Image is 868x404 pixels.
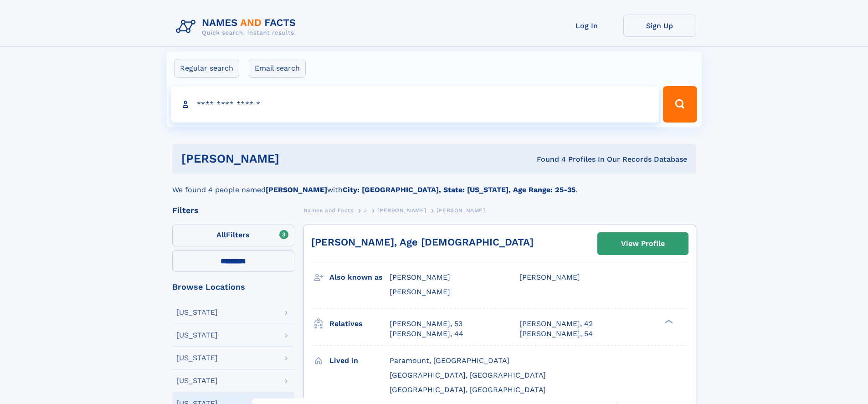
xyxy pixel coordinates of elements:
[343,185,575,194] b: City: [GEOGRAPHIC_DATA], State: [US_STATE], Age Range: 25-35
[550,15,623,37] a: Log In
[390,319,462,329] a: [PERSON_NAME], 53
[329,270,390,285] h3: Also known as
[390,273,450,281] span: [PERSON_NAME]
[663,86,697,123] button: Search Button
[390,356,509,365] span: Paramount, [GEOGRAPHIC_DATA]
[171,86,659,123] input: search input
[519,273,580,281] span: [PERSON_NAME]
[390,287,450,296] span: [PERSON_NAME]
[519,329,593,339] a: [PERSON_NAME], 54
[176,309,218,316] div: [US_STATE]
[172,283,294,291] div: Browse Locations
[621,233,665,254] div: View Profile
[519,319,593,329] a: [PERSON_NAME], 42
[216,230,226,239] span: All
[364,205,367,216] a: J
[390,371,546,379] span: [GEOGRAPHIC_DATA], [GEOGRAPHIC_DATA]
[176,354,218,362] div: [US_STATE]
[176,377,218,384] div: [US_STATE]
[172,15,303,39] img: Logo Names and Facts
[663,318,673,324] div: ❯
[174,59,239,78] label: Regular search
[364,207,367,214] span: J
[329,353,390,368] h3: Lived in
[172,225,294,246] label: Filters
[266,185,327,194] b: [PERSON_NAME]
[303,205,354,216] a: Names and Facts
[377,207,426,214] span: [PERSON_NAME]
[598,233,688,255] a: View Profile
[377,205,426,216] a: [PERSON_NAME]
[172,206,294,215] div: Filters
[390,329,463,339] a: [PERSON_NAME], 44
[249,59,306,78] label: Email search
[172,174,696,195] div: We found 4 people named with .
[408,154,687,164] div: Found 4 Profiles In Our Records Database
[390,385,546,394] span: [GEOGRAPHIC_DATA], [GEOGRAPHIC_DATA]
[329,316,390,332] h3: Relatives
[181,153,408,164] h1: [PERSON_NAME]
[437,207,485,214] span: [PERSON_NAME]
[311,236,534,248] a: [PERSON_NAME], Age [DEMOGRAPHIC_DATA]
[176,332,218,339] div: [US_STATE]
[623,15,696,37] a: Sign Up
